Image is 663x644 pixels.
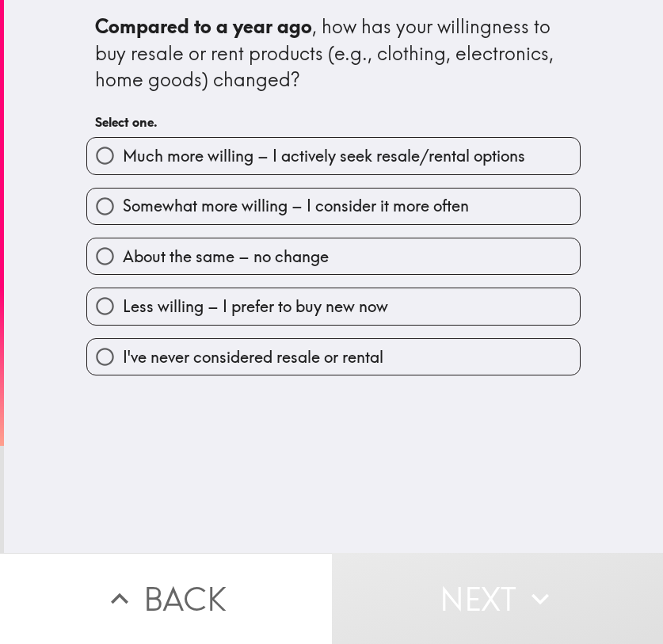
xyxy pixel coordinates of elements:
span: Much more willing – I actively seek resale/rental options [123,145,525,167]
div: , how has your willingness to buy resale or rent products (e.g., clothing, electronics, home good... [95,13,572,93]
button: I've never considered resale or rental [87,339,580,375]
b: Compared to a year ago [95,14,312,38]
h6: Select one. [95,113,572,131]
span: Less willing – I prefer to buy new now [123,295,388,318]
button: About the same – no change [87,238,580,274]
button: Less willing – I prefer to buy new now [87,288,580,324]
span: Somewhat more willing – I consider it more often [123,195,469,217]
button: Much more willing – I actively seek resale/rental options [87,138,580,173]
span: About the same – no change [123,246,329,268]
span: I've never considered resale or rental [123,346,383,368]
button: Somewhat more willing – I consider it more often [87,189,580,224]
